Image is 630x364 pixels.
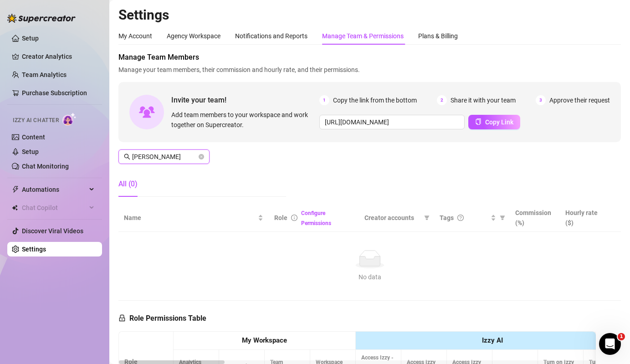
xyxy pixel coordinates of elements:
div: Agency Workspace [167,31,220,41]
span: Izzy AI Chatter [13,116,59,125]
div: No data [128,272,612,282]
a: Team Analytics [22,71,67,78]
span: Tags [440,213,454,223]
span: Chat Copilot [22,200,87,215]
div: Manage Team & Permissions [322,31,404,41]
span: info-circle [291,215,297,221]
span: 1 [319,95,329,105]
a: Purchase Subscription [22,89,87,97]
button: Copy Link [468,115,520,129]
span: Automations [22,182,87,197]
span: Copy the link from the bottom [333,95,417,105]
span: copy [475,118,481,125]
h2: Settings [118,6,621,24]
span: search [124,154,130,160]
span: Role [274,214,287,221]
a: Creator Analytics [22,49,95,64]
span: Name [124,213,256,223]
iframe: Intercom live chat [599,333,621,355]
span: filter [424,215,430,220]
span: filter [500,215,505,220]
h5: Role Permissions Table [118,313,206,324]
input: Search members [132,152,197,162]
span: thunderbolt [12,186,19,193]
span: lock [118,314,126,322]
span: Creator accounts [364,213,420,223]
span: 3 [536,95,546,105]
span: filter [422,211,431,225]
strong: My Workspace [242,336,287,344]
div: My Account [118,31,152,41]
th: Commission (%) [510,204,560,232]
img: logo-BBDzfeDw.svg [7,14,76,23]
a: Settings [22,246,46,253]
div: Notifications and Reports [235,31,307,41]
span: 2 [437,95,447,105]
th: Hourly rate ($) [560,204,610,232]
img: Chat Copilot [12,205,18,211]
span: Share it with your team [451,95,516,105]
span: Copy Link [485,118,513,126]
a: Configure Permissions [301,210,331,226]
div: All (0) [118,179,138,190]
span: 1 [618,333,625,340]
img: AI Chatter [62,113,77,126]
a: Chat Monitoring [22,163,69,170]
strong: Izzy AI [482,336,503,344]
a: Setup [22,148,39,155]
button: close-circle [199,154,204,159]
span: Approve their request [549,95,610,105]
a: Discover Viral Videos [22,227,83,235]
a: Setup [22,35,39,42]
span: Invite your team! [171,94,319,106]
th: Name [118,204,269,232]
span: filter [498,211,507,225]
span: Add team members to your workspace and work together on Supercreator. [171,110,316,130]
span: Manage Team Members [118,52,621,63]
span: question-circle [457,215,464,221]
a: Content [22,133,45,141]
span: Manage your team members, their commission and hourly rate, and their permissions. [118,65,621,75]
div: Plans & Billing [418,31,458,41]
